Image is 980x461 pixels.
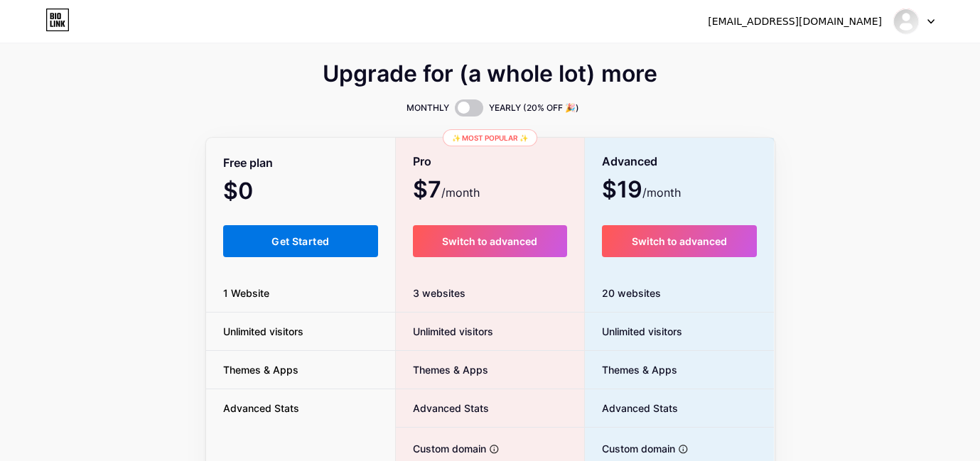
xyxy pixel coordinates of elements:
[323,65,657,82] span: Upgrade for (a whole lot) more
[642,184,681,201] span: /month
[396,441,486,456] span: Custom domain
[206,286,286,300] span: 1 Website
[602,225,758,257] button: Switch to advanced
[585,362,677,377] span: Themes & Apps
[206,324,321,339] span: Unlimited visitors
[489,101,579,115] span: YEARLY (20% OFF 🎉)
[602,149,657,174] span: Advanced
[443,129,537,146] div: ✨ Most popular ✨
[602,181,681,201] span: $19
[223,225,379,257] button: Get Started
[206,362,316,377] span: Themes & Apps
[585,324,682,339] span: Unlimited visitors
[585,441,675,456] span: Custom domain
[406,101,449,115] span: MONTHLY
[413,181,480,201] span: $7
[396,274,584,313] div: 3 websites
[413,225,567,257] button: Switch to advanced
[441,184,480,201] span: /month
[396,401,489,416] span: Advanced Stats
[585,401,678,416] span: Advanced Stats
[223,183,291,202] span: $0
[585,274,775,313] div: 20 websites
[396,362,488,377] span: Themes & Apps
[893,8,920,35] img: lomav
[223,151,273,175] span: Free plan
[396,324,493,339] span: Unlimited visitors
[206,401,316,416] span: Advanced Stats
[708,14,882,29] div: [EMAIL_ADDRESS][DOMAIN_NAME]
[271,235,329,247] span: Get Started
[632,235,727,247] span: Switch to advanced
[442,235,537,247] span: Switch to advanced
[413,149,431,174] span: Pro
